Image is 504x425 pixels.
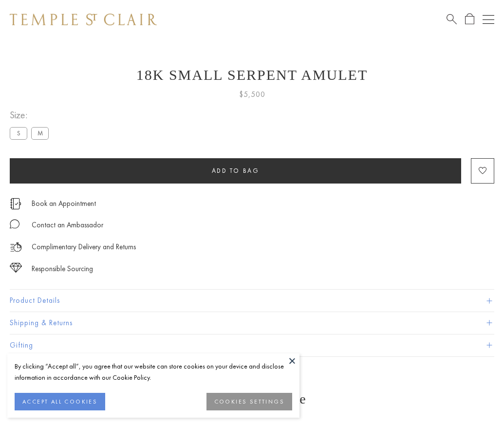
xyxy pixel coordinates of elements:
img: icon_sourcing.svg [10,263,22,273]
label: M [31,127,49,139]
img: icon_appointment.svg [10,198,21,209]
span: Add to bag [212,166,260,175]
button: Add to bag [10,158,461,184]
button: Open navigation [483,14,494,25]
div: Contact an Ambassador [32,219,103,231]
button: Gifting [10,334,494,356]
h1: 18K Small Serpent Amulet [10,67,494,83]
p: Complimentary Delivery and Returns [32,241,136,253]
a: Search [447,13,457,25]
img: icon_delivery.svg [10,241,22,253]
div: By clicking “Accept all”, you agree that our website can store cookies on your device and disclos... [15,361,292,383]
img: Temple St. Clair [10,14,157,25]
label: S [10,127,27,139]
div: Responsible Sourcing [32,263,93,275]
img: MessageIcon-01_2.svg [10,219,19,229]
button: COOKIES SETTINGS [206,393,292,410]
button: Product Details [10,290,494,312]
span: $5,500 [239,88,265,101]
a: Book an Appointment [32,198,96,209]
span: Size: [10,107,53,123]
button: Shipping & Returns [10,312,494,334]
a: Open Shopping Bag [465,13,474,25]
button: ACCEPT ALL COOKIES [15,393,105,410]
